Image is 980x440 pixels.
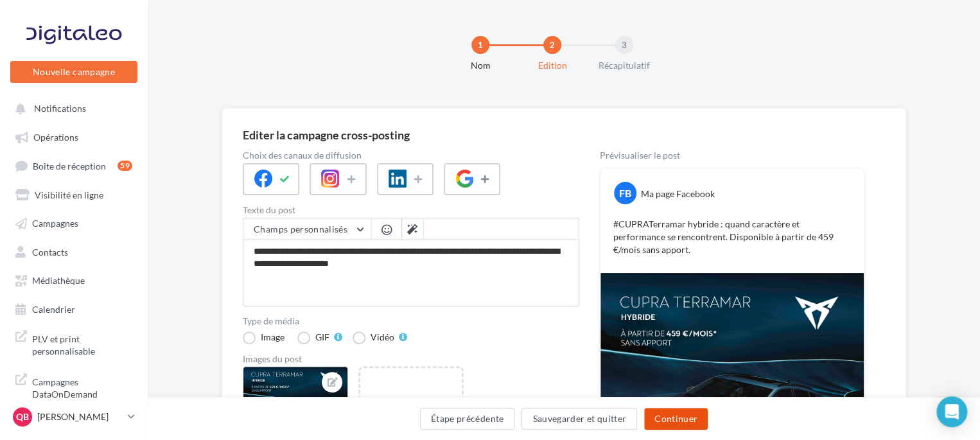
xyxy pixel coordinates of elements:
a: Contacts [8,240,140,263]
span: QB [16,410,29,423]
button: Étape précédente [420,408,515,430]
div: Récapitulatif [583,59,665,72]
span: Calendrier [32,303,75,314]
span: Notifications [34,103,86,114]
span: Opérations [33,132,78,143]
label: Choix des canaux de diffusion [243,151,579,160]
span: Campagnes DataOnDemand [32,373,132,401]
div: Nom [439,59,521,72]
span: PLV et print personnalisable [32,330,132,358]
label: Type de média [243,317,579,326]
label: Texte du post [243,206,579,215]
div: Ma page Facebook [641,188,715,200]
div: 3 [615,36,633,54]
div: Image [261,333,284,342]
div: Vidéo [371,333,394,342]
div: FB [614,182,636,204]
div: Prévisualiser le post [600,151,864,160]
div: Open Intercom Messenger [936,396,967,427]
div: Editer la campagne cross-posting [243,129,410,141]
button: Continuer [644,408,708,430]
div: 59 [118,161,132,171]
button: Champs personnalisés [243,218,371,240]
a: Boîte de réception59 [8,154,140,177]
a: Campagnes [8,211,140,234]
button: Notifications [8,96,135,119]
span: Campagnes [32,218,78,229]
p: [PERSON_NAME] [37,410,123,423]
div: Images du post [243,355,579,364]
p: #CUPRATerramar hybride : quand caractère et performance se rencontrent. Disponible à partir de 45... [613,218,851,256]
a: Calendrier [8,297,140,320]
a: QB [PERSON_NAME] [10,405,137,429]
div: 2 [543,36,561,54]
span: Contacts [32,246,68,257]
span: Visibilité en ligne [35,189,103,200]
a: PLV et print personnalisable [8,325,140,363]
div: GIF [315,333,329,342]
div: 1 [471,36,489,54]
a: Campagnes DataOnDemand [8,368,140,406]
span: Médiathèque [32,275,85,286]
button: Sauvegarder et quitter [521,408,637,430]
button: Nouvelle campagne [10,61,137,83]
span: Champs personnalisés [254,224,347,234]
a: Médiathèque [8,268,140,291]
a: Visibilité en ligne [8,182,140,206]
div: Edition [511,59,593,72]
span: Boîte de réception [33,160,106,171]
a: Opérations [8,125,140,148]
